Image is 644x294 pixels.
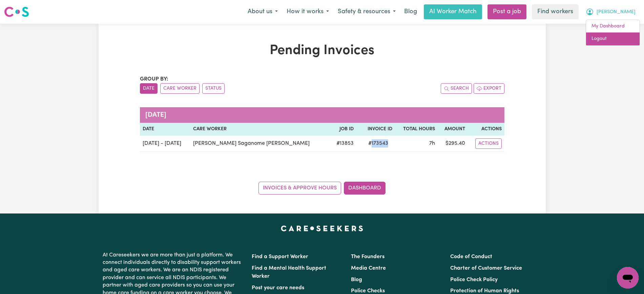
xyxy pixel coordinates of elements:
[429,141,435,146] span: 7 hours
[474,83,504,94] button: Export
[140,107,504,123] caption: [DATE]
[4,4,29,20] a: Careseekers logo
[351,288,385,294] a: Police Checks
[441,83,472,94] button: Search
[581,5,640,19] button: My Account
[243,5,282,19] button: About us
[586,32,640,45] a: Logout
[202,83,225,94] button: sort invoices by paid status
[450,266,522,271] a: Charter of Customer Service
[487,4,526,19] a: Post a job
[351,254,385,259] a: The Founders
[468,123,504,136] th: Actions
[140,43,504,59] h1: Pending Invoices
[395,123,438,136] th: Total Hours
[140,76,168,82] span: Group by:
[597,8,636,16] span: [PERSON_NAME]
[356,123,395,136] th: Invoice ID
[333,5,400,19] button: Safety & resources
[190,136,330,152] td: [PERSON_NAME] Saganome [PERSON_NAME]
[364,139,392,148] span: # 173543
[140,136,190,152] td: [DATE] - [DATE]
[140,123,190,136] th: Date
[4,6,29,18] img: Careseekers logo
[586,20,640,33] a: My Dashboard
[438,123,468,136] th: Amount
[450,288,519,294] a: Protection of Human Rights
[282,5,333,19] button: How it works
[281,226,363,231] a: Careseekers home page
[140,83,158,94] button: sort invoices by date
[351,266,386,271] a: Media Centre
[450,277,498,282] a: Police Check Policy
[252,254,308,259] a: Find a Support Worker
[160,83,200,94] button: sort invoices by care worker
[450,254,492,259] a: Code of Conduct
[258,182,341,195] a: Invoices & Approve Hours
[532,4,579,19] a: Find workers
[252,285,304,291] a: Post your care needs
[400,4,421,19] a: Blog
[424,4,482,19] a: AI Worker Match
[190,123,330,136] th: Care Worker
[252,266,326,279] a: Find a Mental Health Support Worker
[586,20,640,46] div: My Account
[330,123,356,136] th: Job ID
[475,138,502,149] button: Actions
[344,182,386,195] a: Dashboard
[617,267,639,289] iframe: Button to launch messaging window
[330,136,356,152] td: # 13853
[351,277,362,282] a: Blog
[438,136,468,152] td: $ 295.40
